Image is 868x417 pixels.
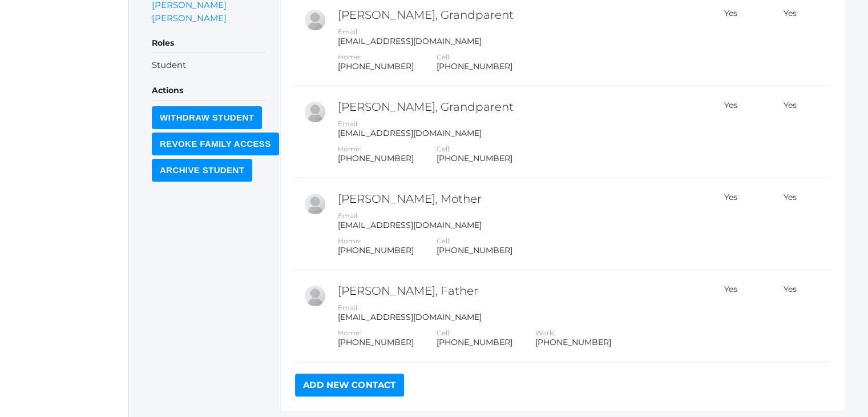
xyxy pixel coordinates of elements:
h5: Roles [152,34,266,53]
h2: [PERSON_NAME], Grandparent [338,9,695,21]
label: Cell: [437,145,451,153]
div: Taylor Sergey [304,284,326,307]
div: [PHONE_NUMBER] [437,338,512,347]
h5: Actions [152,81,266,101]
div: [PHONE_NUMBER] [437,246,512,255]
label: Home: [338,328,361,337]
div: [PHONE_NUMBER] [338,246,414,255]
label: Email: [338,27,359,36]
div: Mendy Gauthier [304,101,326,123]
div: Shannon Sergey [304,193,326,215]
td: Yes [697,86,758,178]
label: Home: [338,53,361,61]
div: [EMAIL_ADDRESS][DOMAIN_NAME] [338,37,695,46]
label: Cell: [437,236,451,245]
td: Yes [758,270,816,362]
h2: [PERSON_NAME], Mother [338,193,695,205]
div: [EMAIL_ADDRESS][DOMAIN_NAME] [338,129,695,138]
a: [PERSON_NAME] [152,11,227,25]
h2: [PERSON_NAME], Grandparent [338,101,695,113]
input: Withdraw Student [152,106,262,129]
div: [EMAIL_ADDRESS][DOMAIN_NAME] [338,312,695,322]
div: [PHONE_NUMBER] [437,154,512,163]
label: Email: [338,303,359,312]
input: Archive Student [152,159,252,182]
td: Yes [697,178,758,270]
input: Revoke Family Access [152,133,279,155]
div: [EMAIL_ADDRESS][DOMAIN_NAME] [338,220,695,230]
td: Yes [697,270,758,362]
td: Yes [758,86,816,178]
label: Cell: [437,328,451,337]
div: [PHONE_NUMBER] [437,62,512,71]
label: Email: [338,211,359,220]
label: Work: [535,328,555,337]
label: Email: [338,119,359,128]
div: [PHONE_NUMBER] [338,338,414,347]
div: [PHONE_NUMBER] [535,338,611,347]
h2: [PERSON_NAME], Father [338,284,695,297]
td: Yes [758,178,816,270]
label: Cell: [437,53,451,61]
div: Jeff Gauthier [304,9,326,31]
li: Student [152,59,266,72]
label: Home: [338,236,361,245]
div: [PHONE_NUMBER] [338,154,414,163]
div: [PHONE_NUMBER] [338,62,414,71]
a: Add New Contact [295,374,404,396]
label: Home: [338,145,361,153]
